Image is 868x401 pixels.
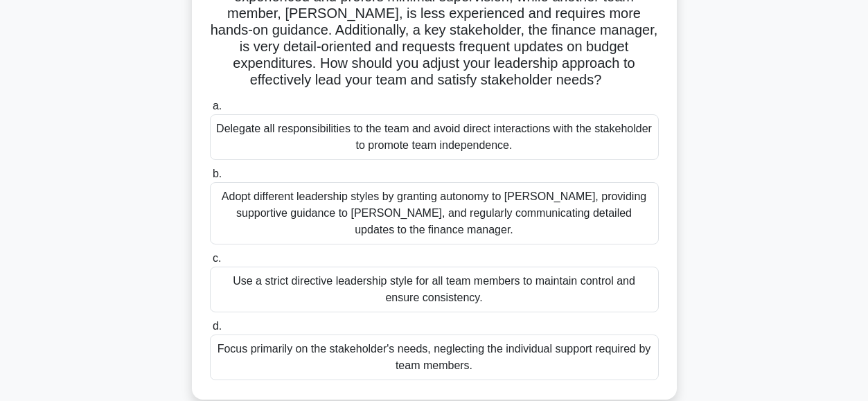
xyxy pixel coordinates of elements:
[213,252,221,264] span: c.
[213,100,222,112] span: a.
[210,114,659,160] div: Delegate all responsibilities to the team and avoid direct interactions with the stakeholder to p...
[213,320,222,332] span: d.
[210,267,659,312] div: Use a strict directive leadership style for all team members to maintain control and ensure consi...
[210,335,659,380] div: Focus primarily on the stakeholder's needs, neglecting the individual support required by team me...
[210,182,659,244] div: Adopt different leadership styles by granting autonomy to [PERSON_NAME], providing supportive gui...
[213,168,222,179] span: b.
